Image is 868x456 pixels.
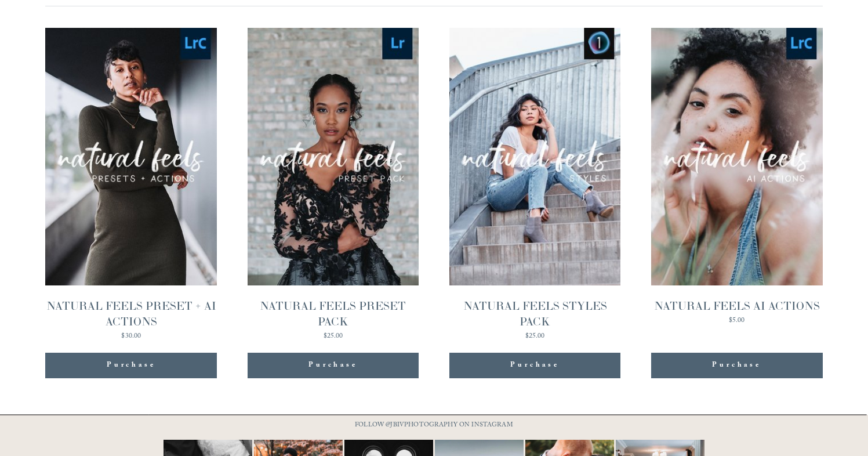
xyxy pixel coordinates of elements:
div: Purchase [449,353,621,378]
div: NATURAL FEELS PRESET PACK [248,298,419,330]
div: Purchase [712,360,761,371]
div: Purchase [45,353,217,378]
div: $5.00 [651,317,823,324]
div: Purchase [308,360,357,371]
div: Purchase [651,353,823,378]
a: NATURAL FEELS PRESET PACK [248,28,419,340]
div: NATURAL FEELS AI ACTIONS [651,298,823,314]
a: NATURAL FEELS AI ACTIONS [651,28,823,340]
p: FOLLOW @JBIVPHOTOGRAPHY ON INSTAGRAM [333,419,536,432]
a: NATURAL FEELS PRESET + AI ACTIONS [45,28,217,340]
div: Purchase [510,360,559,371]
div: NATURAL FEELS STYLES PACK [449,298,621,330]
div: $25.00 [449,333,621,340]
div: NATURAL FEELS PRESET + AI ACTIONS [45,298,217,330]
div: $30.00 [45,333,217,340]
div: Purchase [107,360,155,371]
div: Purchase [248,353,419,378]
a: NATURAL FEELS STYLES PACK [449,28,621,340]
div: $25.00 [248,333,419,340]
